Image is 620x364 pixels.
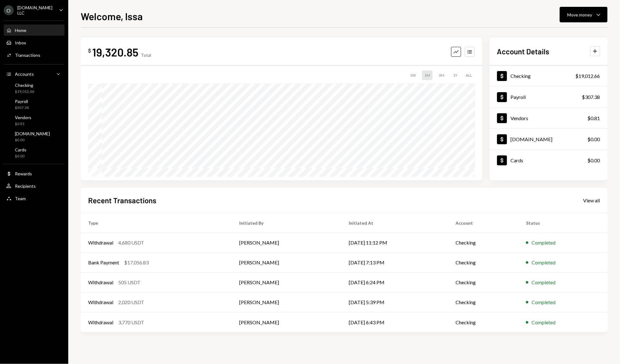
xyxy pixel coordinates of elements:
div: $307.38 [582,93,600,101]
a: [DOMAIN_NAME]$0.00 [4,129,65,144]
div: $0.00 [588,136,600,143]
td: [DATE] 5:39 PM [341,292,448,312]
div: Rewards [15,171,32,176]
td: Checking [448,272,519,292]
a: Payroll$307.38 [490,87,608,107]
a: Vendors$0.81 [490,108,608,128]
div: 4,680 USDT [118,239,144,246]
a: Accounts [4,68,65,79]
a: Inbox [4,37,65,48]
div: 505 USDT [118,279,141,286]
div: Completed [532,319,555,326]
a: Cards$0.00 [4,145,65,160]
td: Checking [448,233,519,253]
div: ALL [464,70,475,80]
div: [DOMAIN_NAME] [15,131,50,136]
a: Recipients [4,180,65,191]
div: [DOMAIN_NAME] LLC [17,5,54,16]
a: Rewards [4,168,65,179]
div: Payroll [15,99,29,104]
div: Completed [532,259,555,266]
td: [DATE] 7:13 PM [341,253,448,272]
div: Withdrawal [88,239,113,246]
td: [PERSON_NAME] [232,233,341,253]
div: $0.00 [15,154,26,159]
div: $0.00 [588,157,600,164]
div: Bank Payment [88,259,119,266]
td: [PERSON_NAME] [232,312,341,332]
div: Transactions [15,52,40,58]
td: [PERSON_NAME] [232,253,341,272]
button: Move money [560,7,608,22]
div: View all [583,197,600,204]
div: Checking [511,73,531,79]
div: Payroll [511,94,526,100]
div: 1Y [451,70,460,80]
td: [DATE] 6:43 PM [341,312,448,332]
a: Vendors$0.81 [4,113,65,128]
th: Status [519,213,608,233]
div: 19,320.85 [92,45,138,59]
div: Checking [15,83,34,88]
a: Cards$0.00 [490,150,608,171]
div: Completed [532,279,555,286]
h2: Recent Transactions [88,195,156,205]
td: [DATE] 6:24 PM [341,272,448,292]
th: Type [81,213,232,233]
div: Cards [15,147,26,152]
a: Checking$19,012.66 [4,81,65,96]
a: [DOMAIN_NAME]$0.00 [490,129,608,150]
div: Move money [568,11,592,18]
td: [DATE] 11:12 PM [341,233,448,253]
div: 2,020 USDT [118,299,144,306]
div: Completed [532,239,555,246]
td: Checking [448,292,519,312]
h2: Account Details [497,46,550,56]
td: Checking [448,253,519,272]
div: Total [141,52,151,58]
div: O [4,5,14,15]
td: Checking [448,312,519,332]
a: Checking$19,012.66 [490,65,608,86]
div: 3M [436,70,447,80]
a: Payroll$307.38 [4,97,65,112]
div: [DOMAIN_NAME] [511,136,553,142]
div: $0.00 [15,137,50,143]
div: Withdrawal [88,319,113,326]
div: $0.81 [15,121,31,127]
div: $19,012.66 [576,72,600,80]
td: [PERSON_NAME] [232,292,341,312]
div: Withdrawal [88,299,113,306]
div: $17,056.83 [124,259,149,266]
a: Team [4,193,65,204]
div: Vendors [15,115,31,120]
a: Home [4,25,65,36]
div: Recipients [15,183,36,189]
div: Cards [511,157,523,163]
div: Team [15,196,26,201]
a: Transactions [4,49,65,61]
a: View all [583,197,600,204]
div: 1W [407,70,418,80]
div: $19,012.66 [15,89,34,94]
div: 1M [422,70,433,80]
div: Withdrawal [88,279,113,286]
div: Accounts [15,71,34,77]
div: Home [15,28,26,33]
th: Account [448,213,519,233]
div: Inbox [15,40,26,45]
div: 3,770 USDT [118,319,144,326]
td: [PERSON_NAME] [232,272,341,292]
div: Completed [532,299,555,306]
div: $ [88,47,91,54]
div: $307.38 [15,105,29,110]
div: $0.81 [588,115,600,122]
div: Vendors [511,115,528,121]
th: Initiated At [341,213,448,233]
th: Initiated By [232,213,341,233]
h1: Welcome, Issa [81,10,143,22]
